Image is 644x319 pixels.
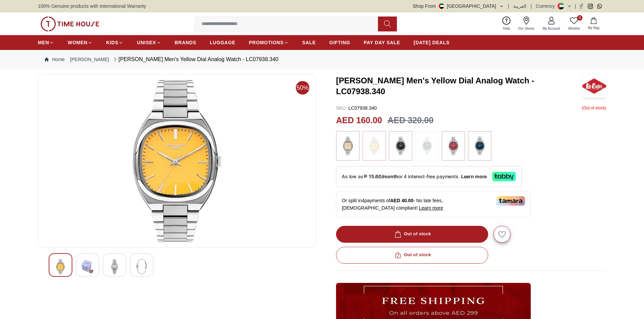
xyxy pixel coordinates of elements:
img: ... [445,134,462,157]
img: United Arab Emirates [439,3,444,9]
span: Help [500,26,513,31]
a: LUGGAGE [210,36,236,49]
div: Or split in 4 payments of - No late fees, [DEMOGRAPHIC_DATA] compliant! [336,191,531,217]
span: My Account [540,26,563,31]
img: ... [41,17,99,31]
img: Tamara [496,196,525,206]
span: KIDS [106,39,118,46]
img: Lee Cooper Men's Analog Champagne Dial Watch - LC07938.310 [54,259,67,274]
a: BRANDS [175,36,196,49]
a: Home [45,56,65,63]
span: | [508,3,509,9]
img: Lee Cooper Men's Analog Champagne Dial Watch - LC07938.310 [109,259,121,274]
h3: [PERSON_NAME] Men's Yellow Dial Analog Watch - LC07938.340 [336,75,582,97]
img: ... [366,134,383,157]
img: ... [471,134,488,157]
span: BRANDS [175,39,196,46]
span: AED 40.00 [390,198,413,203]
span: 50% [296,81,309,95]
span: LUGGAGE [210,39,236,46]
button: My Bag [584,16,603,32]
span: My Bag [585,25,602,30]
span: UNISEX [137,39,156,46]
a: Facebook [579,4,584,9]
a: [PERSON_NAME] [70,56,109,63]
img: ... [419,134,435,157]
a: GIFTING [329,36,350,49]
span: 100% Genuine products with International Warranty [38,3,146,9]
img: Lee Cooper Men's Analog Champagne Dial Watch - LC07938.310 [81,259,94,274]
a: [DATE] DEALS [414,36,450,49]
a: Instagram [588,4,593,9]
img: ... [339,134,356,157]
h2: AED 160.00 [336,114,382,127]
span: | [575,3,576,9]
span: Learn more [419,205,443,211]
div: [PERSON_NAME] Men's Yellow Dial Analog Watch - LC07938.340 [112,55,279,63]
span: GIFTING [329,39,350,46]
button: العربية [513,3,526,9]
p: ( Out of stock ) [582,105,606,111]
a: KIDS [106,36,123,49]
a: UNISEX [137,36,161,49]
img: ... [392,134,409,157]
a: 0Wishlist [564,15,584,32]
a: MEN [38,36,54,49]
a: PAY DAY SALE [364,36,400,49]
img: Lee Cooper Men's Analog Champagne Dial Watch - LC07938.310 [44,80,310,242]
span: Our Stores [516,26,537,31]
a: Help [499,15,514,32]
span: MEN [38,39,49,46]
div: Currency [536,3,558,9]
button: Shop From[GEOGRAPHIC_DATA] [413,3,504,9]
span: SKU : [336,105,347,111]
span: | [530,3,532,9]
span: PAY DAY SALE [364,39,400,46]
a: PROMOTIONS [249,36,289,49]
h3: AED 320.00 [387,114,433,127]
a: SALE [302,36,316,49]
span: SALE [302,39,316,46]
img: Lee Cooper Men's Analog Champagne Dial Watch - LC07938.310 [136,259,148,274]
span: 0 [577,15,582,21]
span: PROMOTIONS [249,39,284,46]
a: Whatsapp [597,4,602,9]
a: WOMEN [68,36,93,49]
a: Our Stores [514,15,539,32]
img: Lee Cooper Men's Yellow Dial Analog Watch - LC07938.340 [582,74,606,98]
span: [DATE] DEALS [414,39,450,46]
span: Wishlist [566,26,582,31]
span: WOMEN [68,39,88,46]
p: LC07938.340 [336,105,377,111]
nav: Breadcrumb [38,50,606,69]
